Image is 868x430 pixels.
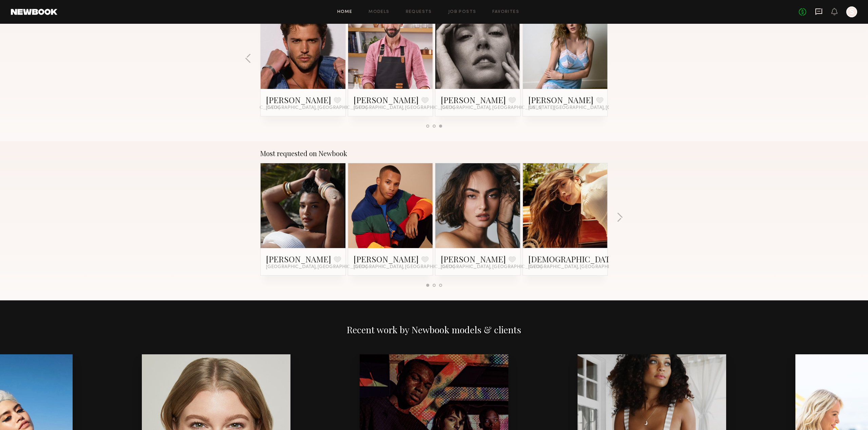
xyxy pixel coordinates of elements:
span: [GEOGRAPHIC_DATA], [GEOGRAPHIC_DATA] [266,105,367,111]
a: [PERSON_NAME] [266,254,331,264]
a: S [846,6,857,17]
a: [PERSON_NAME] [354,254,419,264]
span: [GEOGRAPHIC_DATA], [GEOGRAPHIC_DATA] [441,105,542,111]
span: [GEOGRAPHIC_DATA], [GEOGRAPHIC_DATA] [528,264,629,270]
a: [PERSON_NAME] [441,254,506,264]
a: Favorites [492,10,519,14]
a: Requests [406,10,432,14]
a: [PERSON_NAME] [441,94,506,105]
span: [GEOGRAPHIC_DATA], [GEOGRAPHIC_DATA] [266,264,367,270]
div: Most requested on Newbook [260,149,608,157]
a: Home [337,10,353,14]
span: [GEOGRAPHIC_DATA], [GEOGRAPHIC_DATA] [354,105,455,111]
a: [PERSON_NAME] [354,94,419,105]
span: [GEOGRAPHIC_DATA], [GEOGRAPHIC_DATA] [354,264,455,270]
a: Job Posts [448,10,476,14]
a: [DEMOGRAPHIC_DATA][PERSON_NAME] [528,254,682,264]
span: [US_STATE][GEOGRAPHIC_DATA], [GEOGRAPHIC_DATA] [528,105,655,111]
a: [PERSON_NAME] [528,94,593,105]
span: [GEOGRAPHIC_DATA], [GEOGRAPHIC_DATA] [441,264,542,270]
a: Models [369,10,389,14]
a: [PERSON_NAME] [266,94,331,105]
